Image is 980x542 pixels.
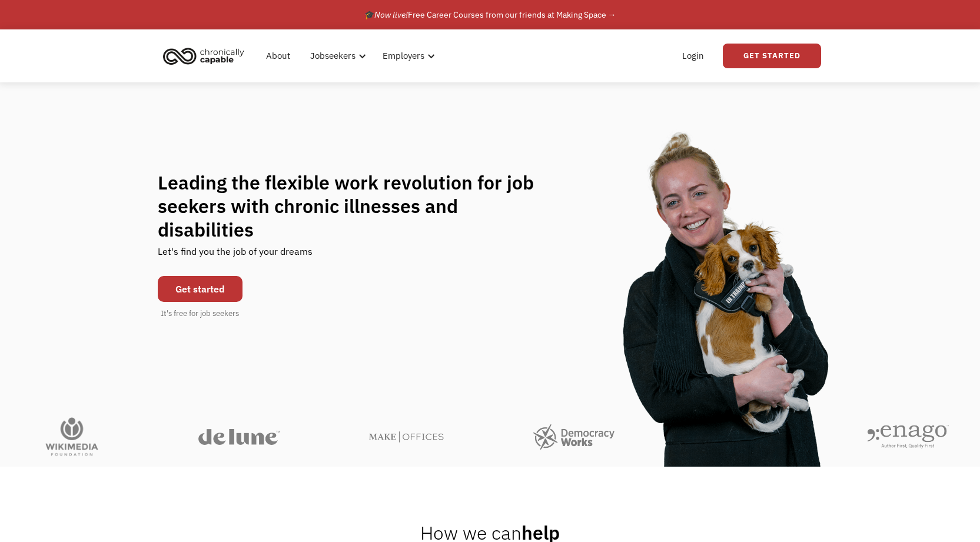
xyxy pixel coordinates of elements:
a: Get started [158,276,242,302]
div: It's free for job seekers [161,308,239,320]
a: Get Started [723,44,821,68]
div: Employers [383,49,424,63]
div: Jobseekers [310,49,356,63]
em: Now live! [374,9,408,20]
div: Let's find you the job of your dreams [158,241,313,270]
a: About [259,37,297,75]
a: Login [675,37,711,75]
img: Chronically Capable logo [160,43,248,69]
div: 🎓 Free Career Courses from our friends at Making Space → [364,8,616,22]
h1: Leading the flexible work revolution for job seekers with chronic illnesses and disabilities [158,171,557,241]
